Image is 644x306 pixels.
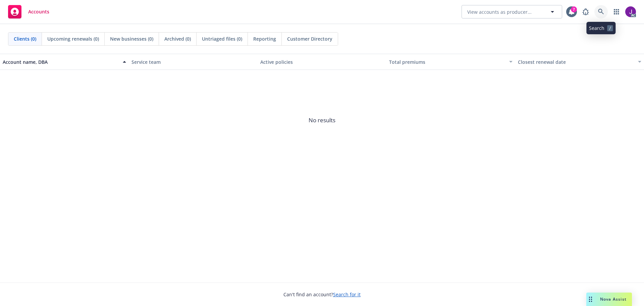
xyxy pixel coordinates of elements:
[586,293,595,306] div: Drag to move
[333,291,361,298] a: Search for it
[202,35,242,42] span: Untriaged files (0)
[164,35,191,42] span: Archived (0)
[47,35,99,42] span: Upcoming renewals (0)
[287,35,332,42] span: Customer Directory
[389,58,505,65] div: Total premiums
[586,293,632,306] button: Nova Assist
[283,291,361,298] span: Can't find an account?
[110,35,153,42] span: New businesses (0)
[129,54,258,70] button: Service team
[260,58,384,65] div: Active policies
[462,5,562,18] button: View accounts as producer...
[518,58,634,65] div: Closest renewal date
[625,6,636,17] img: photo
[579,5,592,18] a: Report a Bug
[386,54,515,70] button: Total premiums
[571,6,577,12] div: 7
[515,54,644,70] button: Closest renewal date
[28,9,49,14] span: Accounts
[131,58,255,65] div: Service team
[258,54,386,70] button: Active policies
[14,35,36,42] span: Clients (0)
[594,5,608,18] a: Search
[5,2,52,21] a: Accounts
[3,58,119,65] div: Account name, DBA
[610,5,623,18] a: Switch app
[600,296,627,302] span: Nova Assist
[467,8,532,15] span: View accounts as producer...
[253,35,276,42] span: Reporting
